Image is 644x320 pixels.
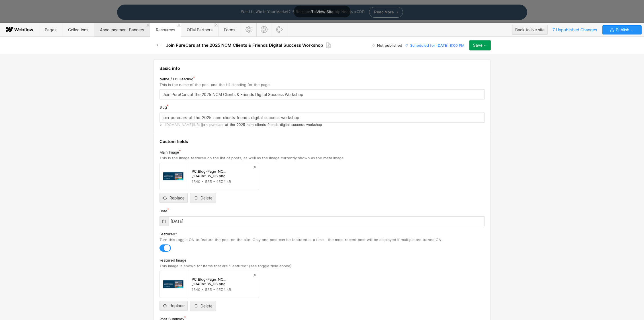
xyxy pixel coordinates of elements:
[602,25,642,34] button: Publish
[68,27,88,32] span: Collections
[166,42,323,48] h2: Join PureCars at the 2025 NCM Clients & Friends Digital Success Workshop
[202,123,322,127] span: join-purecars-at-the-2025-ncm-clients-friends-digital-success-workshop
[187,27,212,32] span: OEM Partners
[250,271,259,280] a: Preview file
[160,156,344,160] span: This is the image featured on the list of posts, as well as the image currently shown as the meta...
[190,301,216,311] button: Delete
[214,23,218,27] a: Close 'OEM Partners' tab
[165,123,202,127] span: [DOMAIN_NAME][URL]
[45,27,56,32] span: Pages
[177,23,181,27] a: Close 'Resources' tab
[163,166,183,186] img: 6892645c4e93267df482a3b5_PC_Blog-Page_NCM_Promo_1340x535_DS-p-130x130q80.png
[410,43,465,48] span: Scheduled for [DATE] 8:00 PM
[473,43,483,48] div: Save
[160,264,292,268] span: This image is shown for items that are "Featured" (see toggle field above)
[160,66,485,71] h4: Basic info
[192,179,254,184] div: 1340 x 535 • 457.4 kB
[146,23,150,27] a: Close 'Announcement Banners' tab
[100,27,144,32] span: Announcement Banners
[160,82,270,87] span: This is the name of the post and the H1 Heading for the page
[469,40,491,50] button: Save
[160,216,485,226] input: MM/DD/YYYY
[160,150,179,155] span: Main Image
[316,9,334,14] span: View Site
[250,163,259,172] a: Preview file
[160,237,443,242] span: Turn this toggle ON to feature the post on the site. Only one post can be featured at a time - th...
[615,26,629,34] span: Publish
[192,277,254,286] div: PC_Blog-Page_NC…_1340x535_DS.png
[512,25,548,35] button: Back to live site
[192,287,254,292] div: 1340 x 535 • 457.4 kB
[160,139,485,144] h4: Custom fields
[201,196,212,200] div: Delete
[192,169,254,178] div: PC_Blog-Page_NC…_1340x535_DS.png
[190,193,216,203] button: Delete
[156,27,175,32] span: Resources
[160,231,177,237] span: Featured?
[224,27,235,32] span: Forms
[160,208,168,213] span: Date
[201,304,212,308] div: Delete
[160,105,167,110] span: Slug
[550,25,600,34] span: 7 Unpublished Changes
[377,43,402,48] span: Not published
[515,26,545,34] div: Back to live site
[160,258,187,263] span: Featured Image
[163,274,183,294] img: 6892645c4e93267df482a3b5_PC_Blog-Page_NCM_Promo_1340x535_DS-p-130x130q80.png
[160,76,193,81] span: Name / H1 Heading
